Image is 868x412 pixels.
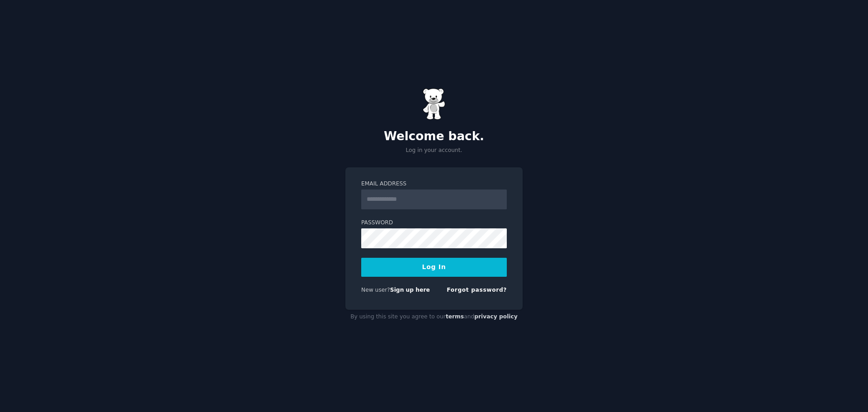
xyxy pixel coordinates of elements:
span: New user? [361,287,390,293]
a: Sign up here [390,287,430,293]
a: Forgot password? [447,287,507,293]
div: By using this site you agree to our and [345,310,523,324]
label: Email Address [361,180,507,188]
a: privacy policy [474,313,518,320]
button: Log In [361,258,507,277]
p: Log in your account. [345,147,523,155]
a: terms [446,313,464,320]
img: Gummy Bear [423,88,445,120]
h2: Welcome back. [345,129,523,144]
label: Password [361,219,507,227]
